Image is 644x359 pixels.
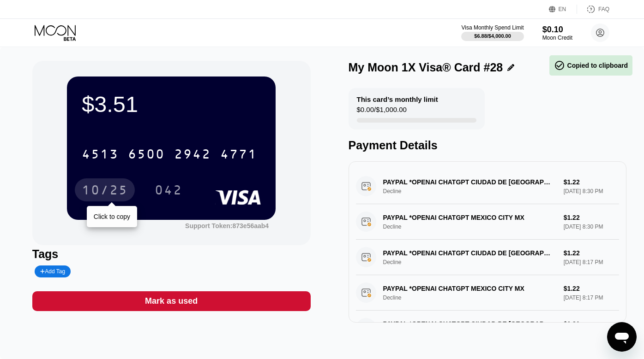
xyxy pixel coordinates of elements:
div: $0.10Moon Credit [542,25,572,41]
div: Add Tag [40,268,65,275]
div: 6500 [128,148,165,163]
div: My Moon 1X Visa® Card #28 [349,61,503,74]
div: Add Tag [35,265,71,277]
div: FAQ [577,5,609,14]
div: Support Token: 873e56aab4 [185,222,269,230]
div: Moon Credit [542,35,572,41]
div: 042 [148,178,189,201]
div: $6.88 / $4,000.00 [474,33,511,39]
div: Visa Monthly Spend Limit [461,24,524,31]
div: Visa Monthly Spend Limit$6.88/$4,000.00 [461,24,524,41]
div: FAQ [598,6,609,12]
div: 4513 [82,148,119,163]
div: 4513650029424771 [76,142,263,165]
div: Click to copy [94,213,130,220]
span:  [554,60,565,71]
iframe: Кнопка запуска окна обмена сообщениями [607,322,637,352]
div: Support Token:873e56aab4 [185,222,269,230]
div: $0.10 [542,25,572,35]
div: Mark as used [145,296,198,306]
div: Payment Details [349,139,627,152]
div: 4771 [220,148,257,163]
div: EN [549,5,577,14]
div: This card’s monthly limit [357,95,438,103]
div: 2942 [174,148,211,163]
div: 042 [155,184,182,199]
div: $3.51 [82,91,261,117]
div: Mark as used [32,291,311,311]
div: 10/25 [75,178,135,201]
div: Tags [32,247,311,261]
div: EN [559,6,566,12]
div: Copied to clipboard [554,60,628,71]
div: $0.00 / $1,000.00 [357,106,407,118]
div: 10/25 [82,184,128,199]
